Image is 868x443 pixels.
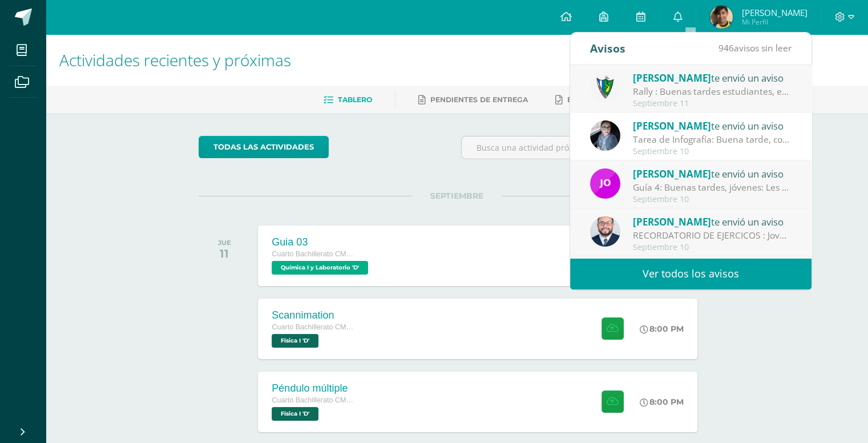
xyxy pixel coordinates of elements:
[272,309,357,321] div: Scannimation
[430,95,528,104] span: Pendientes de entrega
[218,239,231,247] div: JUE
[633,214,792,229] div: te envió un aviso
[710,6,733,29] img: dbfe0b640cf26bdc05025017ccb4744e.png
[199,136,329,158] a: todas las Actividades
[272,407,318,421] span: Física I 'D'
[633,195,792,204] div: Septiembre 10
[324,91,372,109] a: Tablero
[633,99,792,108] div: Septiembre 11
[272,334,318,348] span: Física I 'D'
[633,119,711,132] span: [PERSON_NAME]
[570,258,812,289] a: Ver todos los avisos
[633,229,792,242] div: RECORDATORIO DE EJERCICOS : Jovenes buenas tardes, un gusto saludarlos. Les recuerdo de traer los...
[633,85,792,98] div: Rally : Buenas tardes estudiantes, es un gusto saludarlos. Por este medio se informa que los jóve...
[338,95,372,104] span: Tablero
[640,324,684,334] div: 8:00 PM
[590,216,620,247] img: eaa624bfc361f5d4e8a554d75d1a3cf6.png
[555,91,618,109] a: Entregadas
[640,397,684,407] div: 8:00 PM
[218,247,231,260] div: 11
[633,215,711,228] span: [PERSON_NAME]
[741,17,807,27] span: Mi Perfil
[590,120,620,151] img: 702136d6d401d1cd4ce1c6f6778c2e49.png
[633,166,792,181] div: te envió un aviso
[633,133,792,146] div: Tarea de Infografía: Buena tarde, con preocupación he notado que algunos alumnos no están entrega...
[633,71,711,84] span: [PERSON_NAME]
[633,70,792,85] div: te envió un aviso
[272,261,368,275] span: Química I y Laboratorio 'D'
[412,191,502,201] span: SEPTIEMBRE
[718,42,792,54] span: avisos sin leer
[272,382,357,394] div: Péndulo múltiple
[633,147,792,156] div: Septiembre 10
[633,167,711,180] span: [PERSON_NAME]
[590,33,625,64] div: Avisos
[567,95,618,104] span: Entregadas
[633,243,792,252] div: Septiembre 10
[741,7,807,18] span: [PERSON_NAME]
[272,323,357,331] span: Cuarto Bachillerato CMP Bachillerato en CCLL con Orientación en Computación
[59,49,291,71] span: Actividades recientes y próximas
[633,118,792,133] div: te envió un aviso
[633,181,792,194] div: Guía 4: Buenas tardes, jóvenes: Les recuerdo que aún hay grupos pendientes de entregar su trabajo...
[590,73,620,103] img: 9f174a157161b4ddbe12118a61fed988.png
[590,168,620,199] img: 6614adf7432e56e5c9e182f11abb21f1.png
[462,136,714,159] input: Busca una actividad próxima aquí...
[272,250,357,258] span: Cuarto Bachillerato CMP Bachillerato en CCLL con Orientación en Computación
[272,236,371,248] div: Guia 03
[718,42,734,54] span: 946
[418,91,528,109] a: Pendientes de entrega
[272,396,357,404] span: Cuarto Bachillerato CMP Bachillerato en CCLL con Orientación en Computación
